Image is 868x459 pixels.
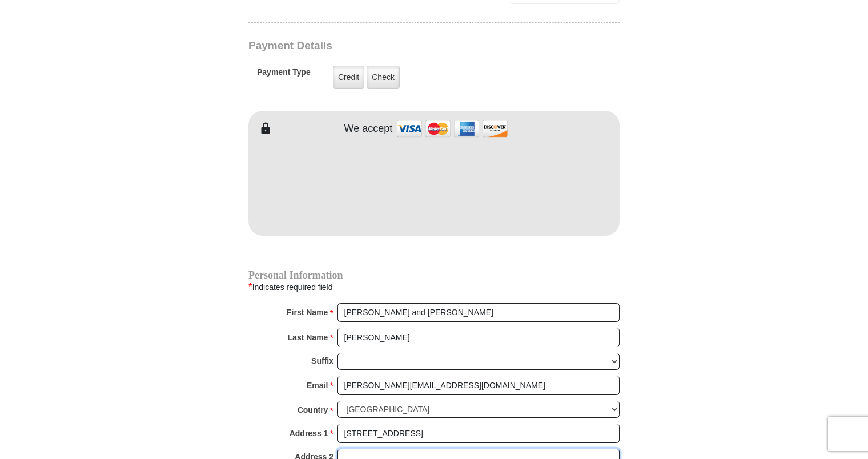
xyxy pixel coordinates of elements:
label: Credit [333,66,364,89]
h4: We accept [344,123,393,135]
label: Check [367,66,400,89]
strong: Last Name [288,329,328,345]
h3: Payment Details [248,39,540,53]
strong: Email [307,377,328,393]
h4: Personal Information [248,271,620,280]
strong: Suffix [311,353,333,369]
div: Indicates required field [248,280,620,295]
strong: Address 1 [290,425,328,441]
img: credit cards accepted [395,116,509,141]
strong: First Name [287,304,328,320]
strong: Country [298,402,328,418]
h5: Payment Type [257,67,311,83]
